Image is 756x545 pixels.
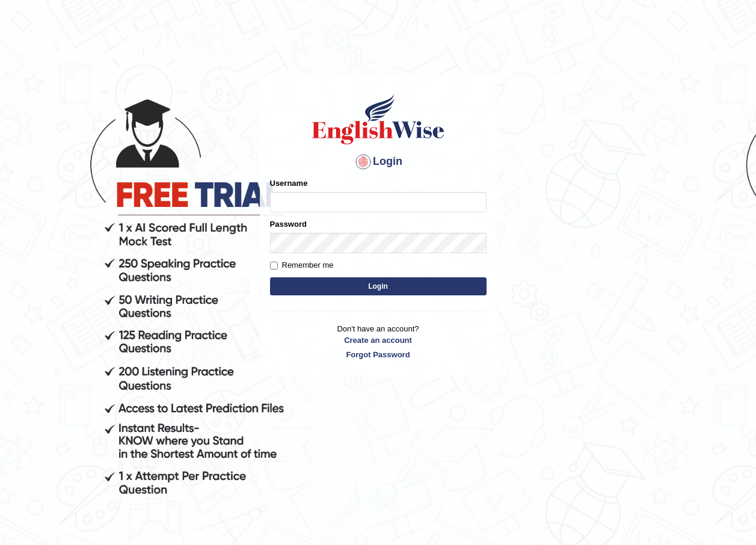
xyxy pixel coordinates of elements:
a: Create an account [270,334,487,346]
input: Remember me [270,262,278,269]
button: Login [270,277,487,295]
label: Remember me [270,259,334,271]
label: Password [270,218,307,230]
p: Don't have an account? [270,323,487,360]
a: Forgot Password [270,349,487,360]
img: Logo of English Wise sign in for intelligent practice with AI [310,92,447,146]
label: Username [270,177,308,189]
h4: Login [270,152,487,171]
